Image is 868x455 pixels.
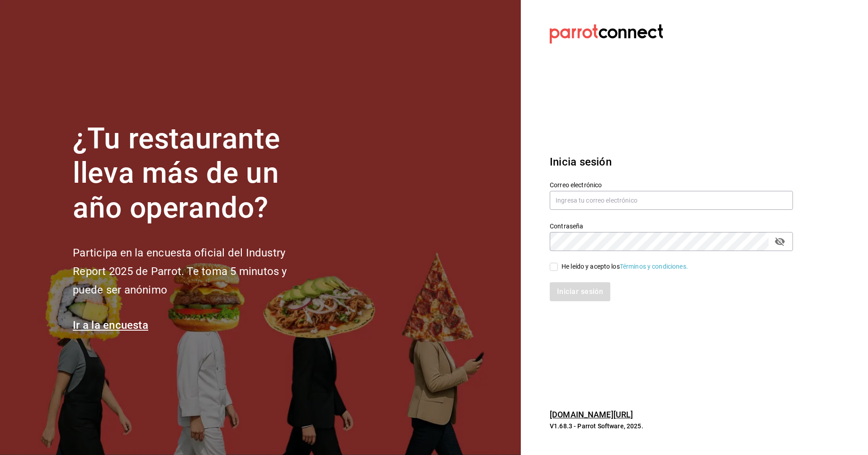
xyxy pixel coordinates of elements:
[550,422,793,431] p: V1.68.3 - Parrot Software, 2025.
[561,262,688,271] div: He leído y acepto los
[73,122,317,226] h1: ¿Tu restaurante lleva más de un año operando?
[550,191,793,210] input: Ingresa tu correo electrónico
[620,263,688,270] a: Términos y condiciones.
[550,223,793,229] label: Contraseña
[73,319,148,332] a: Ir a la encuesta
[550,154,793,170] h3: Inicia sesión
[772,234,788,249] button: passwordField
[73,244,317,299] h2: Participa en la encuesta oficial del Industry Report 2025 de Parrot. Te toma 5 minutos y puede se...
[550,181,793,188] label: Correo electrónico
[550,410,633,419] a: [DOMAIN_NAME][URL]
